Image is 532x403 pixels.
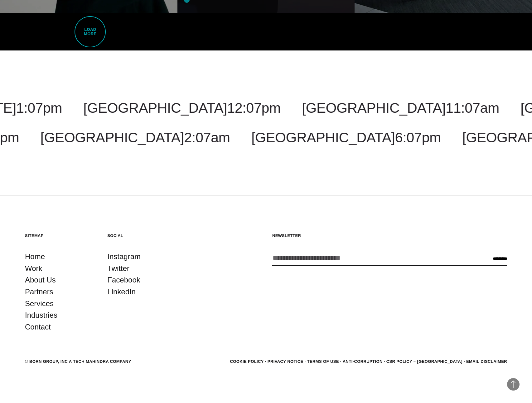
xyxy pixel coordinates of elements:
[16,100,62,116] span: 1:07pm
[107,286,136,298] a: LinkedIn
[268,359,303,364] a: Privacy Notice
[107,251,141,263] a: Instagram
[25,274,56,286] a: About Us
[25,309,57,321] a: Industries
[40,130,230,145] a: [GEOGRAPHIC_DATA]2:07am
[230,359,264,364] a: Cookie Policy
[307,359,339,364] a: Terms of Use
[25,286,53,298] a: Partners
[107,233,177,238] h5: Social
[25,233,95,238] h5: Sitemap
[25,321,51,333] a: Contact
[302,100,499,116] a: [GEOGRAPHIC_DATA]11:07am
[25,251,45,263] a: Home
[395,130,441,145] span: 6:07pm
[343,359,383,364] a: Anti-Corruption
[466,359,507,364] a: Email Disclaimer
[75,16,106,47] span: Load More
[25,263,42,274] a: Work
[184,130,230,145] span: 2:07am
[25,358,131,365] div: © BORN GROUP, INC A Tech Mahindra Company
[251,130,441,145] a: [GEOGRAPHIC_DATA]6:07pm
[83,100,281,116] a: [GEOGRAPHIC_DATA]12:07pm
[272,233,507,238] h5: Newsletter
[446,100,499,116] span: 11:07am
[107,263,129,274] a: Twitter
[107,274,140,286] a: Facebook
[386,359,462,364] a: CSR POLICY – [GEOGRAPHIC_DATA]
[227,100,281,116] span: 12:07pm
[507,378,520,391] button: Back to Top
[25,298,54,310] a: Services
